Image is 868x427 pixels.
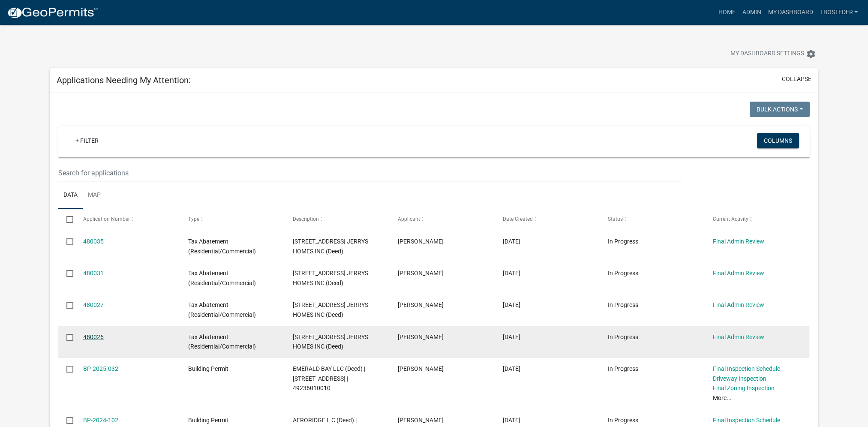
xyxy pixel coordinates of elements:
[713,385,775,391] a: Final Zoning Inspection
[608,216,623,222] span: Status
[608,301,638,308] span: In Progress
[782,75,811,84] button: collapse
[293,334,368,350] span: 307 N 19TH ST JERRYS HOMES INC (Deed)
[398,365,444,372] span: Angie Steigerwald
[739,4,764,21] a: Admin
[398,216,420,222] span: Applicant
[293,270,368,286] span: 313 N 19TH ST JERRYS HOMES INC (Deed)
[293,365,365,392] span: EMERALD BAY LLC (Deed) | 2103 N JEFFERSON WAY | 49236010010
[503,270,520,277] span: 09/17/2025
[713,394,732,401] a: More...
[608,270,638,277] span: In Progress
[188,417,228,424] span: Building Permit
[293,216,319,222] span: Description
[293,301,368,318] span: 311 N 19TH ST JERRYS HOMES INC (Deed)
[816,4,861,21] a: tbosteder
[713,301,764,308] a: Final Admin Review
[757,133,799,148] button: Columns
[398,417,444,424] span: tyler
[188,238,256,255] span: Tax Abatement (Residential/Commercial)
[503,216,533,222] span: Date Created
[503,417,520,424] span: 07/31/2024
[285,209,390,229] datatable-header-cell: Description
[503,365,520,372] span: 01/14/2025
[608,417,638,424] span: In Progress
[750,102,810,117] button: Bulk Actions
[713,417,780,424] a: Final Inspection Schedule
[600,209,705,229] datatable-header-cell: Status
[764,4,816,21] a: My Dashboard
[398,301,444,308] span: adam
[83,301,104,308] a: 480027
[83,270,104,277] a: 480031
[503,301,520,308] span: 09/17/2025
[75,209,180,229] datatable-header-cell: Application Number
[608,365,638,372] span: In Progress
[495,209,600,229] datatable-header-cell: Date Created
[503,334,520,340] span: 09/17/2025
[730,49,804,59] span: My Dashboard Settings
[724,45,823,62] button: My Dashboard Settingssettings
[58,164,682,182] input: Search for applications
[713,238,764,245] a: Final Admin Review
[188,334,256,350] span: Tax Abatement (Residential/Commercial)
[188,365,228,372] span: Building Permit
[608,334,638,340] span: In Progress
[390,209,495,229] datatable-header-cell: Applicant
[715,4,739,21] a: Home
[188,301,256,318] span: Tax Abatement (Residential/Commercial)
[57,75,191,85] h5: Applications Needing My Attention:
[293,238,368,255] span: 305 N 19TH ST JERRYS HOMES INC (Deed)
[704,209,809,229] datatable-header-cell: Current Activity
[180,209,285,229] datatable-header-cell: Type
[69,133,105,148] a: + Filter
[83,238,104,245] a: 480035
[83,216,130,222] span: Application Number
[713,270,764,277] a: Final Admin Review
[83,365,118,372] a: BP-2025-032
[188,216,199,222] span: Type
[58,209,75,229] datatable-header-cell: Select
[83,182,106,209] a: Map
[713,375,766,382] a: Driveway Inspection
[713,365,780,372] a: Final Inspection Schedule
[713,216,748,222] span: Current Activity
[398,238,444,245] span: adam
[188,270,256,286] span: Tax Abatement (Residential/Commercial)
[503,238,520,245] span: 09/17/2025
[713,334,764,340] a: Final Admin Review
[398,270,444,277] span: adam
[83,417,118,424] a: BP-2024-102
[83,334,104,340] a: 480026
[58,182,83,209] a: Data
[806,49,816,59] i: settings
[398,334,444,340] span: adam
[608,238,638,245] span: In Progress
